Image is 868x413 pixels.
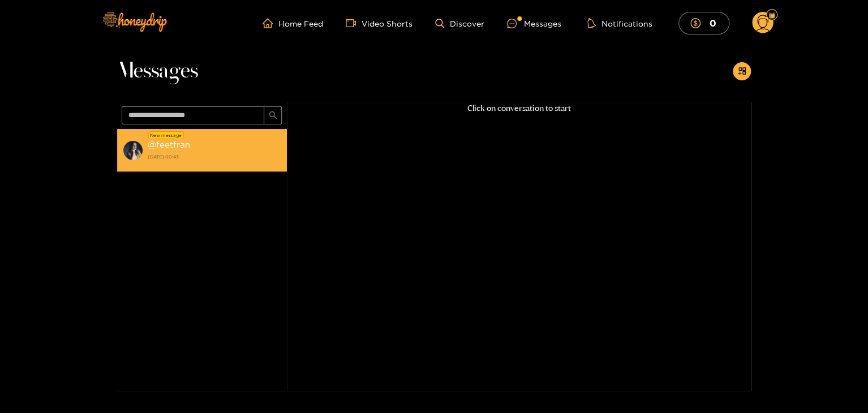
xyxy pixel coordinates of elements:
a: Discover [435,19,484,28]
button: 0 [678,12,729,34]
button: Notifications [584,18,656,29]
img: conversation [123,140,143,161]
button: appstore-add [733,62,751,80]
mark: 0 [707,17,717,29]
span: video-camera [346,18,362,28]
p: Click on conversation to start [287,102,751,115]
div: New message [148,131,184,139]
span: home [263,18,278,28]
a: Video Shorts [346,18,412,28]
strong: [DATE] 00:43 [148,152,281,162]
strong: @ feetfran [148,140,190,149]
span: dollar [690,18,706,28]
div: Messages [507,17,561,30]
span: appstore-add [738,67,746,76]
span: search [269,111,277,121]
span: Messages [117,58,198,85]
img: Fan Level [768,12,775,19]
button: search [264,106,282,124]
a: Home Feed [263,18,323,28]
